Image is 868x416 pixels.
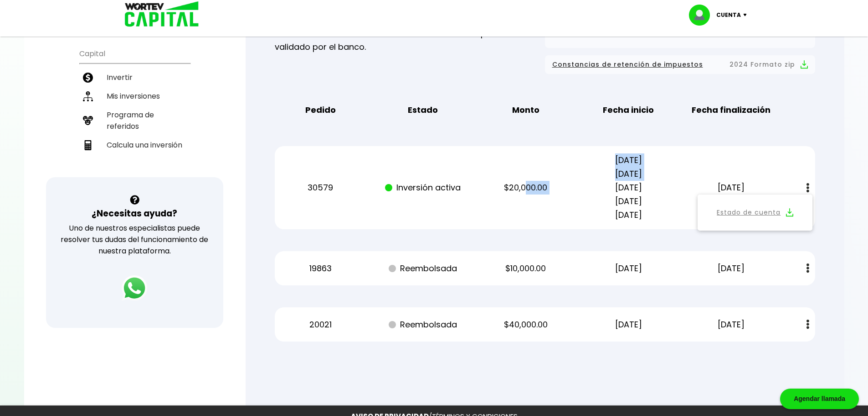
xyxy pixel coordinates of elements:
b: Pedido [305,103,336,117]
p: 19863 [277,262,364,275]
img: logos_whatsapp-icon.242b2217.svg [122,275,147,301]
p: Uno de nuestros especialistas puede resolver tus dudas del funcionamiento de nuestra plataforma. [58,222,211,257]
span: Constancias de retención de impuestos [552,59,703,70]
img: icon-down [741,14,753,16]
b: Estado [408,103,438,117]
button: Estado de cuenta [703,200,806,225]
a: Estado de cuenta [717,207,781,218]
h3: ¿Necesitas ayuda? [92,207,177,220]
p: [DATE] [688,262,775,275]
img: calculadora-icon.17d418c4.svg [83,140,93,150]
p: $10,000.00 [483,262,569,275]
p: Inversión activa [380,181,467,195]
button: Constancias de retención de impuestos2024 Formato zip [552,59,808,70]
a: Calcula una inversión [79,136,190,154]
p: [DATE] [DATE] [DATE] [DATE] [DATE] [585,153,672,222]
p: $40,000.00 [483,318,569,332]
a: Invertir [79,68,190,87]
p: [DATE] [688,181,775,195]
ul: Capital [79,43,190,177]
p: Cuenta [716,8,741,22]
p: [DATE] [688,318,775,332]
a: Mis inversiones [79,87,190,105]
p: 20021 [277,318,364,332]
img: invertir-icon.b3b967d7.svg [83,73,93,83]
b: Monto [512,103,539,117]
img: profile-image [689,5,716,26]
a: Programa de referidos [79,105,190,136]
p: Reembolsada [380,318,467,332]
b: Fecha finalización [692,103,770,117]
div: Agendar llamada [780,389,859,409]
p: 30579 [277,181,364,195]
b: Fecha inicio [603,103,654,117]
p: Reembolsada [380,262,467,275]
p: $20,000.00 [483,181,569,195]
img: inversiones-icon.6695dc30.svg [83,91,93,101]
p: [DATE] [585,262,672,275]
p: [DATE] [585,318,672,332]
img: recomiendanos-icon.9b8e9327.svg [83,116,93,126]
